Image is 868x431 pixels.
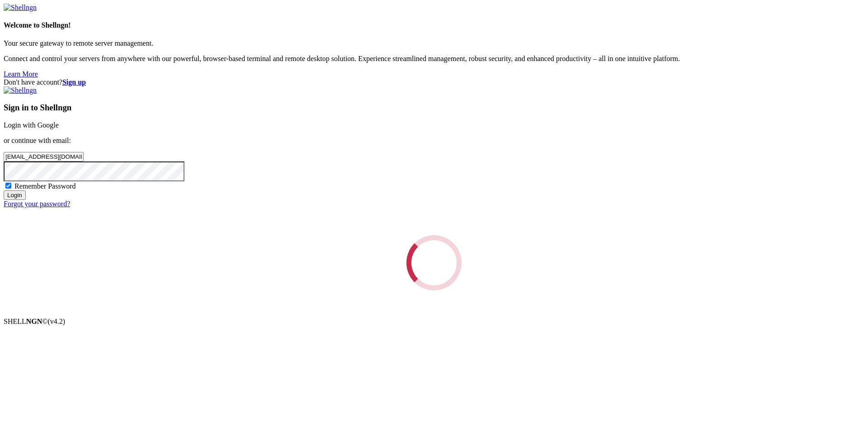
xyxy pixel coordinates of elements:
p: or continue with email: [4,137,864,145]
a: Forgot your password? [4,200,70,208]
input: Remember Password [5,183,11,189]
p: Connect and control your servers from anywhere with our powerful, browser-based terminal and remo... [4,55,864,63]
img: Shellngn [4,86,37,95]
p: Your secure gateway to remote server management. [4,39,864,47]
input: Email address [4,152,84,161]
a: Learn More [4,70,38,78]
div: Loading... [406,235,462,290]
div: Don't have account? [4,78,864,86]
span: 4.2.0 [48,317,66,325]
span: SHELL © [4,317,65,325]
input: Login [4,190,26,200]
a: Login with Google [4,121,59,129]
h4: Welcome to Shellngn! [4,21,864,29]
span: Remember Password [14,182,76,190]
b: NGN [26,317,42,325]
h3: Sign in to Shellngn [4,103,864,113]
a: Sign up [62,78,86,86]
img: Shellngn [4,4,37,12]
